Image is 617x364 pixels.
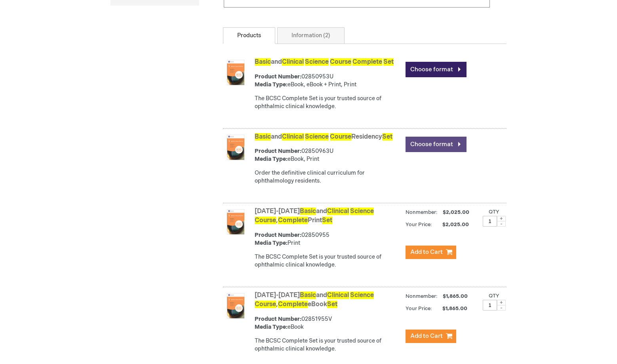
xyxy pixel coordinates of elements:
label: Qty [489,293,499,299]
strong: Your Price: [406,221,432,228]
span: $2,025.00 [442,209,470,215]
div: The BCSC Complete Set is your trusted source of ophthalmic clinical knowledge. [255,253,402,269]
span: Set [327,301,337,308]
span: Basic [300,208,316,215]
strong: Media Type: [255,156,288,162]
div: 02850953U eBook, eBook + Print, Print [255,73,402,89]
img: Basic and Clinical Science Course Residency Set [223,135,248,160]
strong: Product Number: [255,148,301,154]
input: Qty [483,216,497,227]
span: Basic [300,292,316,299]
button: Add to Cart [406,330,456,343]
span: Clinical [282,133,304,141]
a: [DATE]-[DATE]BasicandClinical Science Course,CompletePrintSet [255,208,374,224]
img: 2025-2026 Basic and Clinical Science Course, Complete Print Set [223,209,248,234]
div: The BCSC Complete Set is your trusted source of ophthalmic clinical knowledge. [255,337,402,353]
span: Clinical [327,208,349,215]
a: BasicandClinical Science CourseResidencySet [255,133,392,141]
strong: Nonmember: [406,292,438,301]
label: Qty [489,209,499,215]
span: Course [255,217,276,224]
strong: Media Type: [255,81,288,88]
div: 02850955 Print [255,231,402,247]
span: Course [330,58,351,66]
a: [DATE]-[DATE]BasicandClinical Science Course,CompleteeBookSet [255,292,374,308]
span: Set [382,133,392,141]
div: 02851955V eBook [255,315,402,331]
strong: Media Type: [255,324,288,330]
span: Complete [278,301,308,308]
span: Science [305,58,329,66]
span: $1,865.00 [442,293,469,299]
span: Basic [255,133,271,141]
span: $2,025.00 [433,221,470,228]
span: Clinical [327,292,349,299]
div: Order the definitive clinical curriculum for ophthalmology residents. [255,169,402,185]
strong: Media Type: [255,240,288,246]
strong: Product Number: [255,316,301,322]
strong: Product Number: [255,73,301,80]
a: Choose format [406,137,467,152]
span: $1,865.00 [433,305,468,312]
strong: Nonmember: [406,208,438,217]
span: Science [350,292,374,299]
span: Complete [352,58,382,66]
a: Choose format [406,62,467,77]
button: Add to Cart [406,246,456,259]
span: Add to Cart [410,248,443,256]
img: Basic and Clinical Science Course Complete Set [223,60,248,85]
div: The BCSC Complete Set is your trusted source of ophthalmic clinical knowledge. [255,95,402,111]
span: Course [330,133,351,141]
span: Add to Cart [410,332,443,340]
span: Science [305,133,329,141]
a: BasicandClinical Science Course Complete Set [255,58,394,66]
strong: Your Price: [406,305,432,312]
span: Basic [255,58,271,66]
input: Qty [483,300,497,311]
a: Products [223,27,275,44]
span: Set [383,58,394,66]
span: Course [255,301,276,308]
span: Set [322,217,332,224]
span: Clinical [282,58,304,66]
strong: Product Number: [255,232,301,238]
span: Complete [278,217,308,224]
span: Science [350,208,374,215]
img: 2025-2026 Basic and Clinical Science Course, Complete eBook Set [223,293,248,318]
div: 02850963U eBook, Print [255,147,402,163]
a: Information (2) [277,27,345,44]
